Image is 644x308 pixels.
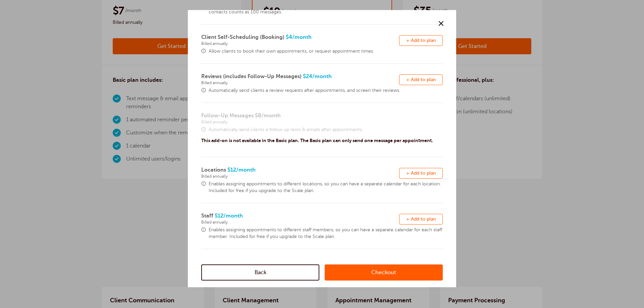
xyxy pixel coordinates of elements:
[209,227,443,240] span: Enables assigning appointments to different staff members, so you can have a separate calendar fo...
[201,41,399,46] span: Billed annually
[406,38,436,43] span: + Add to plan
[201,80,399,85] span: Billed annually
[201,264,319,281] a: Back
[201,167,226,173] span: Locations
[406,171,436,176] span: + Add to plan
[201,73,302,79] span: Reviews (includes Follow-Up Messages)
[399,35,443,46] button: + Add to plan
[201,138,433,143] p: This add-on is not available in the Basic plan. The Basic plan can only send one message per appo...
[209,87,443,94] span: Automatically send clients a review requests after appointments, and screen their reviews.
[406,217,436,222] span: + Add to plan
[209,126,443,133] span: Automatically send clients a follow up texts & emails after appointments.
[223,213,243,219] span: /month
[209,48,443,55] span: Allow clients to book their own appointments, or request appointment times.
[261,113,281,119] span: /month
[236,167,256,173] span: /month
[399,214,443,225] button: + Add to plan
[399,168,443,179] button: + Add to plan
[312,73,332,79] span: /month
[325,264,443,281] a: Checkout
[292,34,312,40] span: /month
[399,74,443,85] button: + Add to plan
[201,113,254,119] span: Follow-Up Messages
[201,220,399,225] span: Billed annually
[201,34,399,46] span: $4
[201,174,399,179] span: Billed annually
[201,120,443,124] span: Billed annually
[406,77,436,82] span: + Add to plan
[201,34,284,40] span: Client Self-Scheduling (Booking)
[209,181,443,194] span: Enables assigning appointments to different locations, so you can have a separate calendar for ea...
[201,213,213,219] span: Staff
